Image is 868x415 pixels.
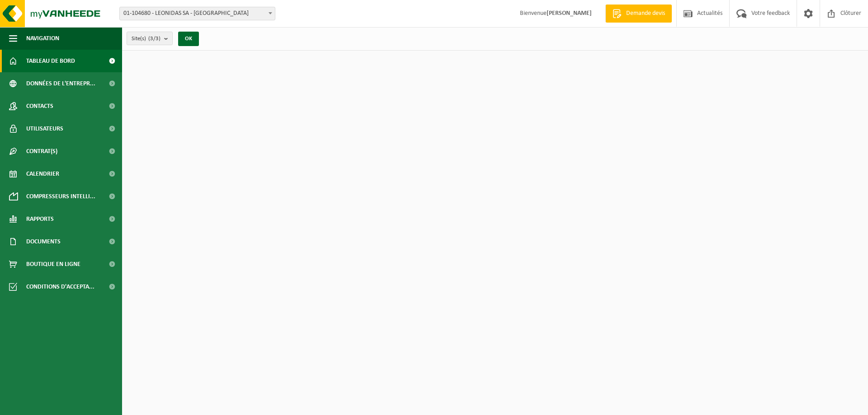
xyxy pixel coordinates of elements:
[26,50,75,72] span: Tableau de bord
[547,10,592,17] strong: [PERSON_NAME]
[26,230,61,253] span: Documents
[26,163,59,185] span: Calendrier
[26,95,53,117] span: Contacts
[26,253,80,275] span: Boutique en ligne
[624,9,667,18] span: Demande devis
[127,32,173,45] button: Site(s)(3/3)
[26,208,54,230] span: Rapports
[26,275,94,298] span: Conditions d'accepta...
[26,117,63,140] span: Utilisateurs
[132,32,160,46] span: Site(s)
[605,5,672,23] a: Demande devis
[26,185,95,208] span: Compresseurs intelli...
[26,27,59,50] span: Navigation
[120,7,275,20] span: 01-104680 - LEONIDAS SA - ANDERLECHT
[148,36,160,42] count: (3/3)
[26,140,57,163] span: Contrat(s)
[26,72,95,95] span: Données de l'entrepr...
[178,32,199,46] button: OK
[119,7,275,20] span: 01-104680 - LEONIDAS SA - ANDERLECHT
